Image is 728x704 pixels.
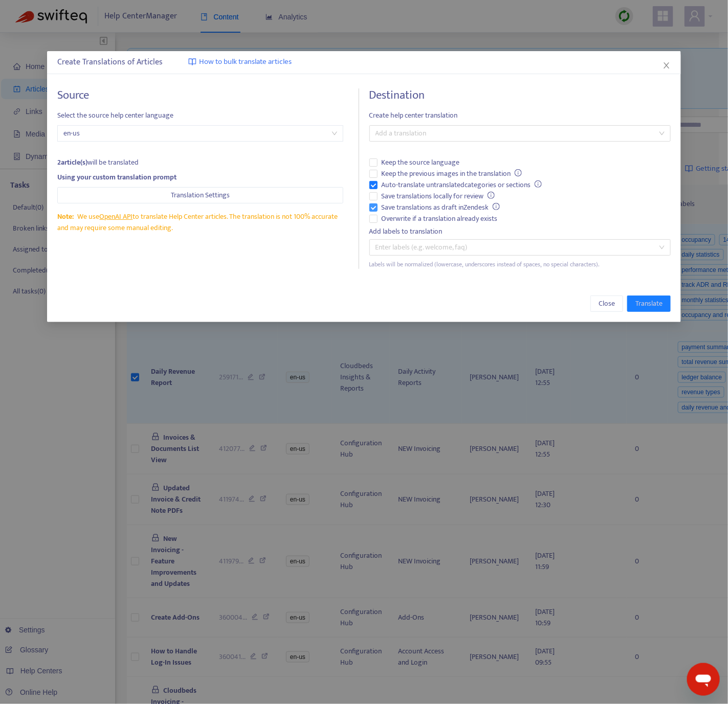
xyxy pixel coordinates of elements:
div: Add labels to translation [369,226,671,237]
button: Translate [627,296,671,312]
span: Create help center translation [369,110,671,121]
button: Close [661,60,672,71]
span: Save translations as draft in Zendesk [378,202,504,213]
a: How to bulk translate articles [188,56,292,68]
span: en-us [63,126,337,141]
button: Translation Settings [57,187,343,203]
span: Save translations locally for review [378,191,499,202]
strong: 2 article(s) [57,156,87,168]
iframe: Button to launch messaging window [687,663,720,696]
span: info-circle [493,203,500,210]
span: Overwrite if a translation already exists [378,213,502,224]
h4: Source [57,88,343,102]
span: Auto-translate untranslated categories or sections [378,179,546,191]
span: How to bulk translate articles [199,56,292,68]
span: Keep the source language [378,157,464,168]
span: info-circle [488,192,495,199]
div: We use to translate Help Center articles. The translation is not 100% accurate and may require so... [57,211,343,234]
span: Translation Settings [171,190,230,201]
div: Labels will be normalized (lowercase, underscores instead of spaces, no special characters). [369,260,671,269]
span: close [663,61,671,70]
img: image-link [188,58,196,66]
span: info-circle [535,180,542,188]
a: OpenAI API [99,211,133,222]
div: Create Translations of Articles [57,56,671,69]
span: Select the source help center language [57,110,343,121]
span: Note: [57,211,74,222]
span: Keep the previous images in the translation [378,168,526,179]
div: Using your custom translation prompt [57,172,343,183]
div: will be translated [57,157,343,168]
h4: Destination [369,88,671,102]
span: info-circle [515,169,522,176]
span: Close [599,298,615,309]
button: Close [590,296,623,312]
